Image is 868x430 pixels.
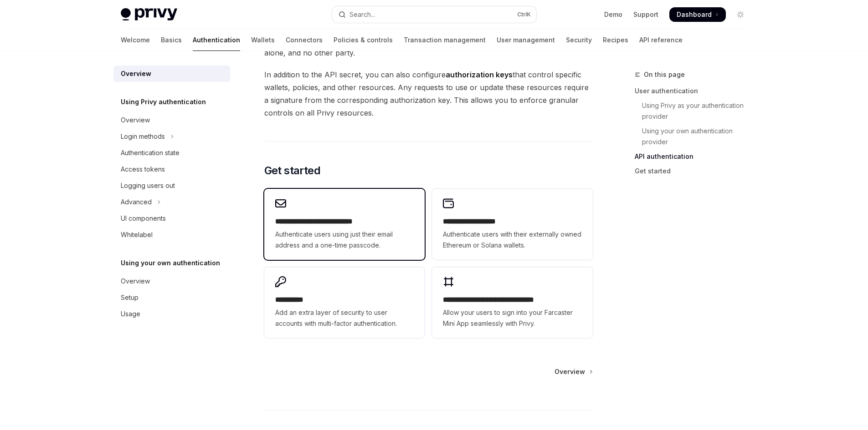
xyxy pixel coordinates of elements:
a: Dashboard [669,7,726,22]
div: Overview [121,68,151,79]
div: Overview [121,115,150,126]
a: Wallets [251,29,275,51]
div: Access tokens [121,164,165,175]
a: Authentication state [113,145,230,161]
div: Overview [121,276,150,287]
a: Get started [635,164,755,178]
span: Allow your users to sign into your Farcaster Mini App seamlessly with Privy. [443,307,581,329]
button: Open search [332,6,536,23]
strong: authorization keys [446,70,513,79]
a: API reference [639,29,683,51]
div: Usage [121,309,140,319]
span: Authenticate users using just their email address and a one-time passcode. [275,229,414,251]
span: Overview [555,367,585,376]
a: **** **** **** ****Authenticate users with their externally owned Ethereum or Solana wallets. [432,189,592,260]
button: Toggle dark mode [733,7,748,22]
a: **** *****Add an extra layer of security to user accounts with multi-factor authentication. [264,267,425,338]
h5: Using your own authentication [121,258,220,268]
a: API authentication [635,149,755,164]
div: UI components [121,213,166,224]
span: Get started [264,163,320,178]
span: Dashboard [677,10,712,19]
span: Ctrl K [517,11,531,18]
a: Overview [113,112,230,128]
a: Overview [555,367,592,376]
img: light logo [121,8,177,21]
a: Authentication [193,29,240,51]
a: Connectors [286,29,323,51]
a: Setup [113,289,230,306]
a: User management [497,29,555,51]
a: Logging users out [113,177,230,194]
div: Setup [121,292,139,303]
span: On this page [644,69,685,80]
a: Demo [604,10,622,19]
a: Using your own authentication provider [635,124,755,149]
div: Login methods [121,131,165,142]
a: Welcome [121,29,150,51]
div: Logging users out [121,180,175,191]
a: Using Privy as your authentication provider [635,98,755,124]
a: Recipes [603,29,628,51]
a: Support [633,10,658,19]
span: Authenticate users with their externally owned Ethereum or Solana wallets. [443,229,581,251]
a: Overview [113,273,230,289]
a: Transaction management [404,29,486,51]
button: Toggle Advanced section [113,194,230,210]
div: Advanced [121,197,152,207]
div: Whitelabel [121,229,153,240]
a: Overview [113,66,230,82]
span: Add an extra layer of security to user accounts with multi-factor authentication. [275,307,414,329]
a: Policies & controls [334,29,393,51]
a: Security [566,29,592,51]
a: Basics [161,29,182,51]
div: Authentication state [121,147,180,158]
a: Usage [113,306,230,322]
div: Search... [349,9,375,20]
a: UI components [113,210,230,227]
h5: Using Privy authentication [121,96,206,107]
a: User authentication [635,84,755,98]
a: Whitelabel [113,227,230,243]
button: Toggle Login methods section [113,128,230,145]
span: In addition to the API secret, you can also configure that control specific wallets, policies, an... [264,68,593,119]
a: Access tokens [113,161,230,177]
